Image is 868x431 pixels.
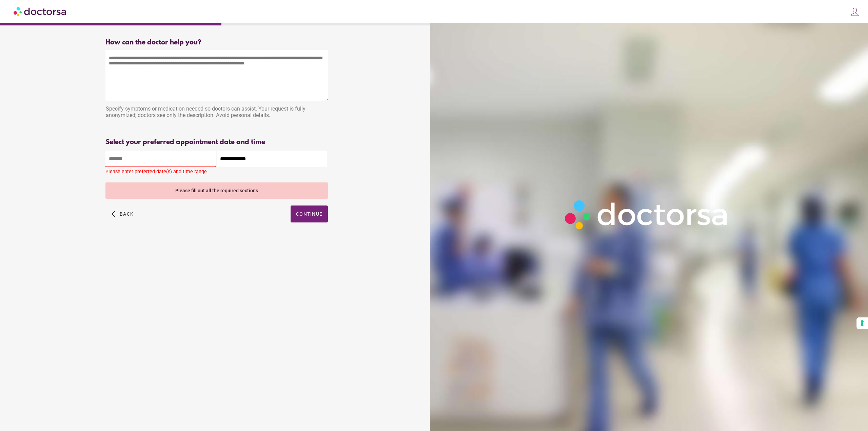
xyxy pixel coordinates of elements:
[105,138,328,146] div: Select your preferred appointment date and time
[291,205,328,222] button: Continue
[105,182,328,199] div: Please fill out all the required sections
[109,205,136,222] button: arrow_back_ios Back
[14,4,67,19] img: Doctorsa.com
[120,211,134,217] span: Back
[105,102,328,123] div: Specify symptoms or medication needed so doctors can assist. Your request is fully anonymized; do...
[105,39,328,46] div: How can the doctor help you?
[850,7,860,17] img: icons8-customer-100.png
[856,317,868,329] button: Your consent preferences for tracking technologies
[560,195,734,234] img: Logo-Doctorsa-trans-White-partial-flat.png
[296,211,322,217] span: Continue
[105,169,328,177] div: Please enter preferred date(s) and time range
